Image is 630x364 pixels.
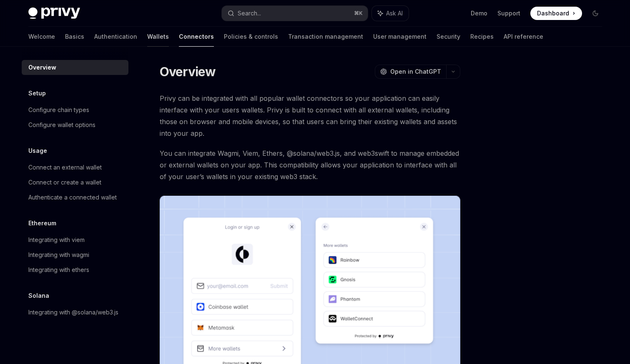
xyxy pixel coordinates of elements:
[238,8,261,18] div: Search...
[28,62,56,72] div: Overview
[375,65,446,79] button: Open in ChatGPT
[28,250,89,260] div: Integrating with wagmi
[28,218,56,228] h5: Ethereum
[22,247,128,262] a: Integrating with wagmi
[28,105,89,115] div: Configure chain types
[28,177,101,187] div: Connect or create a wallet
[22,175,128,190] a: Connect or create a wallet
[354,10,363,17] span: ⌘ K
[160,92,460,139] span: Privy can be integrated with all popular wallet connectors so your application can easily interfa...
[22,190,128,205] a: Authenticate a connected wallet
[28,162,102,172] div: Connect an external wallet
[28,88,46,98] h5: Setup
[28,27,55,47] a: Welcome
[372,6,409,21] button: Ask AI
[22,102,128,117] a: Configure chain types
[537,9,569,17] span: Dashboard
[65,27,84,47] a: Basics
[147,27,169,47] a: Wallets
[22,160,128,175] a: Connect an external wallet
[390,67,441,76] span: Open in ChatGPT
[28,265,89,275] div: Integrating with ethers
[373,27,427,47] a: User management
[386,9,403,17] span: Ask AI
[471,9,487,17] a: Demo
[497,9,520,17] a: Support
[530,7,582,20] a: Dashboard
[589,7,602,20] button: Toggle dark mode
[22,117,128,132] a: Configure wallet options
[160,147,460,182] span: You can integrate Wagmi, Viem, Ethers, @solana/web3.js, and web3swift to manage embedded or exter...
[94,27,137,47] a: Authentication
[28,235,85,245] div: Integrating with viem
[28,120,95,130] div: Configure wallet options
[224,27,278,47] a: Policies & controls
[22,262,128,277] a: Integrating with ethers
[437,27,460,47] a: Security
[22,305,128,320] a: Integrating with @solana/web3.js
[28,307,118,317] div: Integrating with @solana/web3.js
[22,60,128,75] a: Overview
[470,27,494,47] a: Recipes
[179,27,214,47] a: Connectors
[28,291,49,301] h5: Solana
[504,27,543,47] a: API reference
[28,192,117,202] div: Authenticate a connected wallet
[288,27,363,47] a: Transaction management
[28,7,80,19] img: dark logo
[28,146,47,156] h5: Usage
[222,6,368,21] button: Search...⌘K
[22,232,128,247] a: Integrating with viem
[160,64,216,79] h1: Overview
